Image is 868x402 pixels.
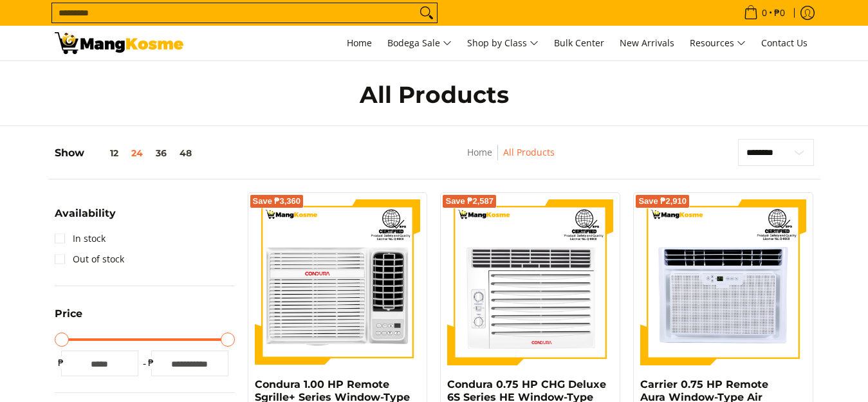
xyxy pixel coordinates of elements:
[638,197,687,205] span: Save ₱2,910
[55,208,116,228] summary: Open
[381,26,458,60] a: Bodega Sale
[503,146,555,158] a: All Products
[760,8,769,17] span: 0
[387,35,452,51] span: Bodega Sale
[196,26,814,60] nav: Main Menu
[55,309,82,329] summary: Open
[761,37,808,49] span: Contact Us
[84,148,125,158] button: 12
[683,26,752,60] a: Resources
[125,148,149,158] button: 24
[461,26,545,60] a: Shop by Class
[554,37,604,49] span: Bulk Center
[55,32,183,54] img: All Products - Home Appliances Warehouse Sale l Mang Kosme | Page 4
[740,6,789,20] span: •
[340,26,378,60] a: Home
[416,3,437,23] button: Search
[613,26,681,60] a: New Arrivals
[447,199,613,365] img: Condura 0.75 HP CHG Deluxe 6S Series HE Window-Type Air Conditioner (Premium)
[253,197,301,205] span: Save ₱3,360
[255,199,421,365] img: condura-sgrille-series-window-type-remote-aircon-premium-full-view-mang-kosme
[640,199,806,365] img: Carrier 0.75 HP Remote Aura Window-Type Air Conditioner (Premium)
[55,356,68,369] span: ₱
[149,148,173,158] button: 36
[347,37,372,49] span: Home
[445,197,494,205] span: Save ₱2,587
[755,26,814,60] a: Contact Us
[173,148,198,158] button: 48
[55,147,198,160] h5: Show
[467,35,539,51] span: Shop by Class
[145,356,158,369] span: ₱
[467,146,492,158] a: Home
[55,228,106,249] a: In stock
[55,249,124,270] a: Out of stock
[772,8,787,17] span: ₱0
[382,145,640,174] nav: Breadcrumbs
[690,35,746,51] span: Resources
[548,26,611,60] a: Bulk Center
[55,208,116,219] span: Availability
[183,80,685,109] h1: All Products
[620,37,674,49] span: New Arrivals
[55,309,82,319] span: Price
